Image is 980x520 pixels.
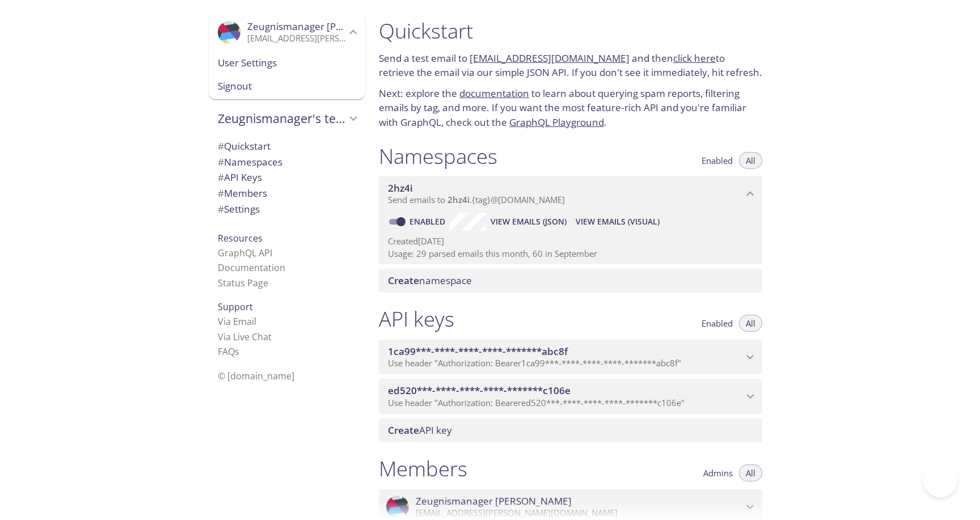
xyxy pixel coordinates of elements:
[218,315,256,328] a: Via Email
[379,418,762,442] div: Create API Key
[695,315,740,332] button: Enabled
[209,138,365,154] div: Quickstart
[388,424,452,437] span: API key
[218,155,282,168] span: Namespaces
[218,155,224,168] span: #
[408,216,450,227] a: Enabled
[388,194,565,205] span: Send emails to . {tag} @[DOMAIN_NAME]
[379,306,454,332] h1: API keys
[218,345,239,358] a: FAQ
[379,269,762,293] div: Create namespace
[218,370,294,382] span: © [DOMAIN_NAME]
[218,139,271,153] span: Quickstart
[247,33,346,44] p: [EMAIL_ADDRESS][PERSON_NAME][DOMAIN_NAME]
[470,52,630,65] a: [EMAIL_ADDRESS][DOMAIN_NAME]
[218,247,272,259] a: GraphQL API
[218,261,285,274] a: Documentation
[247,20,403,33] span: Zeugnismanager [PERSON_NAME]
[379,143,497,169] h1: Namespaces
[571,213,664,231] button: View Emails (Visual)
[739,152,762,169] button: All
[209,104,365,133] div: Zeugnismanager's team
[379,86,762,130] p: Next: explore the to learn about querying spam reports, filtering emails by tag, and more. If you...
[218,56,356,70] span: User Settings
[388,274,472,287] span: namespace
[379,18,762,44] h1: Quickstart
[218,171,224,184] span: #
[388,424,419,437] span: Create
[486,213,571,231] button: View Emails (JSON)
[218,187,267,200] span: Members
[218,79,356,94] span: Signout
[673,52,716,65] a: click here
[209,185,365,201] div: Members
[218,202,224,215] span: #
[209,154,365,170] div: Namespaces
[695,152,740,169] button: Enabled
[576,215,660,229] span: View Emails (Visual)
[379,176,762,212] div: 2hz4i namespace
[459,87,529,100] a: documentation
[209,170,365,185] div: API Keys
[379,456,467,481] h1: Members
[739,464,762,481] button: All
[218,232,263,244] span: Resources
[491,215,567,229] span: View Emails (JSON)
[696,464,740,481] button: Admins
[235,345,239,358] span: s
[388,248,753,260] p: Usage: 29 parsed emails this month, 60 in September
[218,301,253,313] span: Support
[218,139,224,153] span: #
[209,14,365,51] div: Zeugnismanager Haufe
[379,51,762,80] p: Send a test email to and then to retrieve the email via our simple JSON API. If you don't see it ...
[447,194,470,205] span: 2hz4i
[209,74,365,99] div: Signout
[218,187,224,200] span: #
[509,116,604,129] a: GraphQL Playground
[209,201,365,217] div: Team Settings
[218,277,268,289] a: Status Page
[218,331,272,343] a: Via Live Chat
[388,181,413,195] span: 2hz4i
[388,274,419,287] span: Create
[218,202,260,215] span: Settings
[209,51,365,75] div: User Settings
[416,495,572,508] span: Zeugnismanager [PERSON_NAME]
[388,235,753,247] p: Created [DATE]
[218,111,346,126] span: Zeugnismanager's team
[923,463,957,497] iframe: Help Scout Beacon - Open
[739,315,762,332] button: All
[218,171,262,184] span: API Keys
